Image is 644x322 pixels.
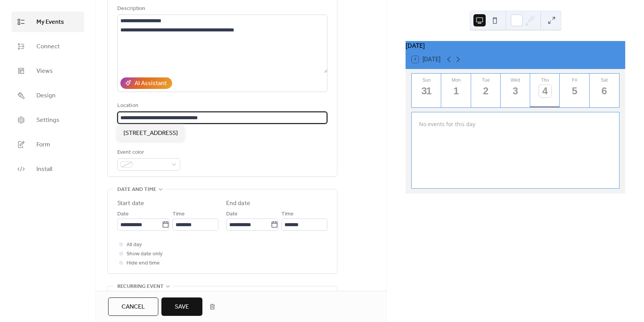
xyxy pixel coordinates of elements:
div: Tue [473,77,498,83]
a: Form [11,134,84,155]
span: Install [36,165,52,174]
div: Start date [117,199,144,208]
span: Settings [36,116,59,125]
a: Views [11,61,84,81]
div: 31 [420,85,433,97]
span: Cancel [122,302,145,312]
button: Cancel [108,297,158,316]
div: End date [226,199,250,208]
a: Design [11,85,84,106]
a: Settings [11,110,84,130]
div: 1 [450,85,463,97]
span: Recurring event [117,282,164,291]
button: Save [161,297,202,316]
div: Fri [562,77,587,83]
span: Connect [36,42,60,51]
div: No events for this day [413,115,618,133]
span: Time [281,210,294,219]
a: My Events [11,11,84,32]
span: Date [226,210,238,219]
div: Event color [117,148,179,157]
button: Tue2 [471,74,501,107]
button: Wed3 [501,74,530,107]
div: [DATE] [406,41,625,50]
span: [STREET_ADDRESS] [123,129,178,138]
div: Sun [414,77,439,83]
span: All day [127,240,142,250]
span: Design [36,91,56,100]
div: Description [117,4,326,13]
span: Time [172,210,185,219]
span: Date and time [117,185,156,194]
button: Fri5 [560,74,589,107]
span: Hide end time [127,259,160,268]
div: 3 [509,85,522,97]
div: Wed [503,77,528,83]
span: My Events [36,18,64,27]
button: Thu4 [530,74,560,107]
button: Sat6 [590,74,619,107]
div: 5 [568,85,581,97]
button: AI Assistant [120,77,172,89]
a: Install [11,159,84,179]
span: Save [175,302,189,312]
div: 4 [539,85,552,97]
div: 6 [598,85,611,97]
span: Views [36,67,53,76]
span: Date [117,210,129,219]
button: Mon1 [441,74,471,107]
a: Connect [11,36,84,57]
div: Thu [532,77,557,83]
div: 2 [480,85,492,97]
div: Mon [444,77,468,83]
div: Sat [592,77,617,83]
div: AI Assistant [135,79,167,88]
span: Show date only [127,250,163,259]
span: Form [36,140,50,149]
div: Location [117,101,326,110]
button: Sun31 [412,74,441,107]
